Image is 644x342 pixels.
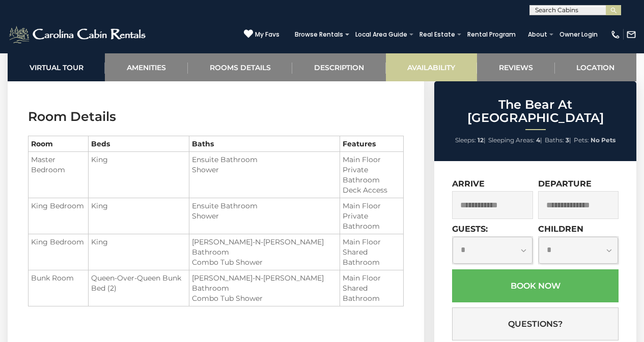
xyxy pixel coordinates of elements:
a: Availability [386,53,477,81]
li: Combo Tub Shower [192,257,337,267]
button: Questions? [452,307,619,340]
li: Shared Bathroom [343,247,401,267]
li: Combo Tub Shower [192,293,337,303]
th: Beds [88,136,189,152]
a: Browse Rentals [290,27,348,42]
a: My Favs [244,29,279,40]
strong: 12 [478,136,484,144]
li: | [545,134,571,147]
a: Owner Login [554,27,603,42]
td: King Bedroom [29,198,89,234]
li: Main Floor [343,273,401,283]
li: Private Bathroom [343,165,401,185]
img: phone-regular-white.png [610,29,621,40]
strong: 4 [536,136,540,144]
a: Amenities [105,53,187,81]
span: Baths: [545,136,564,144]
span: Sleeping Areas: [488,136,535,144]
span: Pets: [574,136,589,144]
strong: No Pets [591,136,615,144]
li: Private Bathroom [343,211,401,231]
span: Queen-Over-Queen Bunk Bed (2) [91,273,181,293]
strong: 3 [566,136,569,144]
li: Ensuite Bathroom [192,154,337,165]
a: Real Estate [414,27,460,42]
a: Description [292,53,385,81]
a: Location [555,53,636,81]
li: [PERSON_NAME]-N-[PERSON_NAME] Bathroom [192,237,337,257]
li: | [455,134,486,147]
li: Shared Bathroom [343,283,401,303]
h2: The Bear At [GEOGRAPHIC_DATA] [437,98,634,125]
label: Departure [538,179,592,189]
li: Main Floor [343,237,401,247]
a: About [523,27,552,42]
a: Virtual Tour [8,53,105,81]
li: Main Floor [343,154,401,165]
span: King [91,201,108,210]
label: Children [538,224,583,234]
td: King Bedroom [29,234,89,270]
td: Bunk Room [29,270,89,306]
a: Reviews [477,53,554,81]
span: King [91,237,108,246]
img: White-1-2.png [8,24,149,45]
span: My Favs [255,30,279,39]
span: King [91,155,108,164]
li: Deck Access [343,185,401,195]
label: Arrive [452,179,485,189]
td: Master Bedroom [29,152,89,198]
li: Main Floor [343,201,401,211]
a: Rental Program [462,27,521,42]
span: Sleeps: [455,136,476,144]
li: | [488,134,542,147]
label: Guests: [452,224,488,234]
h3: Room Details [28,108,404,126]
button: Book Now [452,269,619,302]
li: Ensuite Bathroom [192,201,337,211]
li: Shower [192,165,337,175]
a: Rooms Details [188,53,292,81]
li: [PERSON_NAME]-N-[PERSON_NAME] Bathroom [192,273,337,293]
img: mail-regular-white.png [626,29,636,40]
th: Features [340,136,404,152]
a: Local Area Guide [350,27,412,42]
th: Baths [189,136,340,152]
th: Room [29,136,89,152]
li: Shower [192,211,337,221]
